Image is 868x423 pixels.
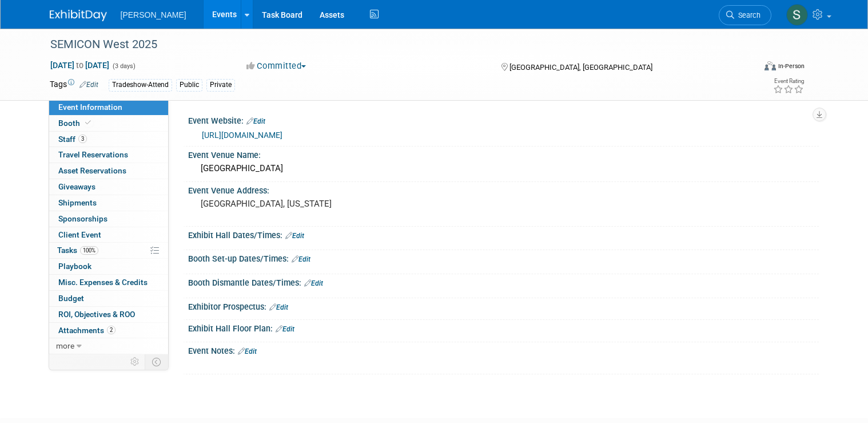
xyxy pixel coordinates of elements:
span: Sponsorships [58,214,107,223]
span: Event Information [58,102,122,112]
span: Client Event [58,230,101,239]
div: Private [206,79,235,91]
a: Edit [304,279,323,287]
span: Giveaways [58,182,95,191]
span: 100% [80,246,98,255]
span: [PERSON_NAME] [121,10,186,19]
span: [DATE] [DATE] [50,60,110,70]
span: Asset Reservations [58,166,126,175]
td: Tags [50,78,98,92]
div: Event Notes: [188,342,819,357]
a: Shipments [49,195,168,211]
div: In-Person [778,62,805,70]
span: 2 [107,326,116,334]
div: Event Website: [188,112,819,127]
a: ROI, Objectives & ROO [49,307,168,322]
a: Attachments2 [49,323,168,338]
span: Playbook [58,262,91,271]
button: Committed [242,60,310,72]
div: Event Venue Name: [188,147,819,161]
a: Sponsorships [49,211,168,227]
div: Exhibit Hall Dates/Times: [188,227,819,242]
span: Staff [58,135,87,144]
span: to [74,61,85,70]
a: Event Information [49,100,168,115]
div: Exhibit Hall Floor Plan: [188,320,819,335]
span: ROI, Objectives & ROO [58,310,135,319]
a: Staff3 [49,132,168,147]
a: Edit [269,303,288,311]
a: Travel Reservations [49,147,168,163]
a: Tasks100% [49,243,168,258]
a: Playbook [49,259,168,274]
span: (3 days) [112,62,136,70]
div: Exhibitor Prospectus: [188,298,819,313]
a: Edit [79,81,98,89]
div: Booth Dismantle Dates/Times: [188,274,819,289]
a: Search [719,5,771,25]
td: Personalize Event Tab Strip [125,354,145,369]
div: Booth Set-up Dates/Times: [188,250,819,265]
span: Booth [58,118,93,128]
a: Edit [292,255,310,263]
a: Booth [49,116,168,131]
a: Client Event [49,227,168,243]
a: Asset Reservations [49,163,168,179]
div: Public [176,79,202,91]
div: [GEOGRAPHIC_DATA] [197,160,810,177]
span: Budget [58,294,84,303]
div: Event Venue Address: [188,182,819,196]
div: Event Format [693,60,805,77]
div: SEMICON West 2025 [46,34,740,55]
span: Shipments [58,198,97,207]
a: Edit [246,117,265,125]
span: Misc. Expenses & Credits [58,278,148,287]
a: Edit [238,347,257,355]
a: Budget [49,291,168,306]
span: [GEOGRAPHIC_DATA], [GEOGRAPHIC_DATA] [509,63,652,72]
img: Format-Inperson.png [765,61,776,70]
a: [URL][DOMAIN_NAME] [202,131,282,140]
a: Misc. Expenses & Credits [49,275,168,290]
a: Edit [285,232,304,240]
div: Event Rating [773,78,804,84]
a: Edit [276,325,294,333]
img: Sharon Aurelio [786,4,808,26]
span: more [56,341,74,350]
span: Attachments [58,326,116,335]
a: Giveaways [49,179,168,195]
img: ExhibitDay [50,10,107,21]
span: Travel Reservations [58,150,128,159]
pre: [GEOGRAPHIC_DATA], [US_STATE] [201,199,439,209]
span: 3 [78,135,87,143]
td: Toggle Event Tabs [145,354,168,369]
i: Booth reservation complete [85,120,91,126]
a: more [49,338,168,354]
div: Tradeshow-Attend [109,79,172,91]
span: Search [734,11,761,19]
span: Tasks [57,246,98,255]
